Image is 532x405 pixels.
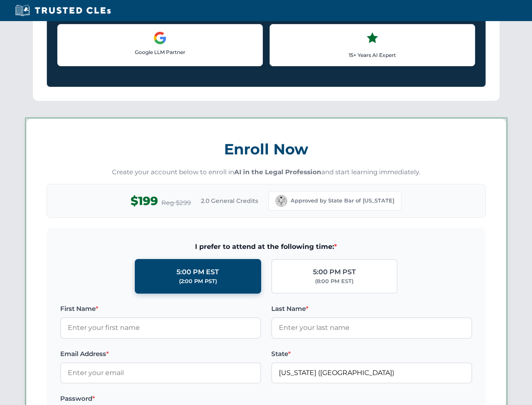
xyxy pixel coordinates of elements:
label: First Name [60,304,261,314]
input: Enter your first name [60,317,261,338]
div: (8:00 PM EST) [315,277,353,286]
div: 5:00 PM PST [313,267,356,278]
p: Create your account below to enroll in and start learning immediately. [47,167,486,177]
span: I prefer to attend at the following time: [60,241,472,252]
span: Approved by State Bar of [US_STATE] [291,197,394,205]
img: California Bar [275,195,287,207]
label: State [271,349,472,359]
p: Google LLM Partner [64,48,256,56]
input: California (CA) [271,362,472,383]
img: Trusted CLEs [13,4,113,17]
span: Reg $299 [161,198,191,208]
h3: Enroll Now [47,136,486,162]
span: 2.0 General Credits [201,196,258,205]
label: Last Name [271,304,472,314]
input: Enter your last name [271,317,472,338]
div: 5:00 PM EST [176,267,219,278]
img: Google [153,31,167,45]
strong: AI in the Legal Profession [234,168,321,176]
p: 15+ Years AI Expert [277,51,468,59]
input: Enter your email [60,362,261,383]
div: (2:00 PM PST) [179,277,217,286]
label: Password [60,394,261,404]
span: $199 [131,192,158,211]
label: Email Address [60,349,261,359]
